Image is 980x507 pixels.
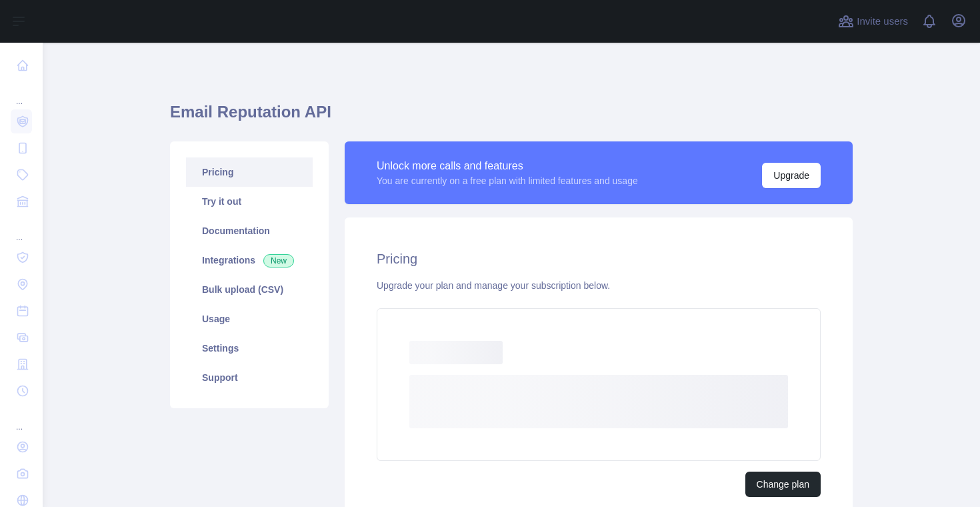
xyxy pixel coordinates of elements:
[762,163,821,188] button: Upgrade
[745,472,821,497] button: Change plan
[186,187,313,216] a: Try it out
[11,216,32,243] div: ...
[857,14,908,29] span: Invite users
[377,249,821,268] h2: Pricing
[186,216,313,245] a: Documentation
[186,157,313,187] a: Pricing
[186,275,313,304] a: Bulk upload (CSV)
[835,11,911,32] button: Invite users
[11,80,32,107] div: ...
[377,158,638,174] div: Unlock more calls and features
[170,101,853,133] h1: Email Reputation API
[377,279,821,292] div: Upgrade your plan and manage your subscription below.
[186,304,313,334] a: Usage
[11,406,32,432] div: ...
[186,334,313,363] a: Settings
[186,363,313,392] a: Support
[263,254,294,268] span: New
[377,174,638,187] div: You are currently on a free plan with limited features and usage
[186,245,313,275] a: Integrations New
